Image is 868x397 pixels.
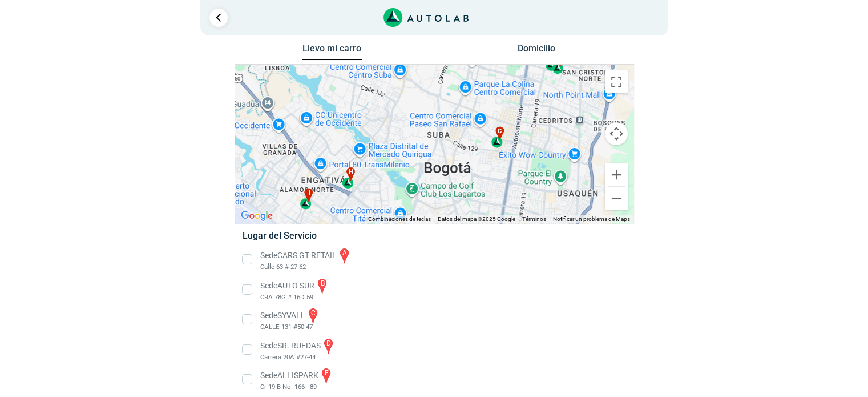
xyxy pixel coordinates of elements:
[605,163,628,186] button: Ampliar
[348,167,353,177] span: h
[368,215,431,223] button: Combinaciones de teclas
[438,216,515,222] span: Datos del mapa ©2025 Google
[553,216,630,222] a: Notificar un problema de Maps
[238,208,276,223] img: Google
[498,126,502,136] span: c
[308,188,310,198] span: i
[302,43,362,61] button: Llevo mi carro
[605,187,628,210] button: Reducir
[243,230,625,241] h5: Lugar del Servicio
[209,9,228,27] a: Ir al paso anterior
[506,43,566,59] button: Domicilio
[605,70,628,93] button: Cambiar a la vista en pantalla completa
[238,208,276,223] a: Abre esta zona en Google Maps (se abre en una nueva ventana)
[522,216,546,222] a: Términos (se abre en una nueva pestaña)
[383,11,469,22] a: Link al sitio de autolab
[605,122,628,145] button: Controles de visualización del mapa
